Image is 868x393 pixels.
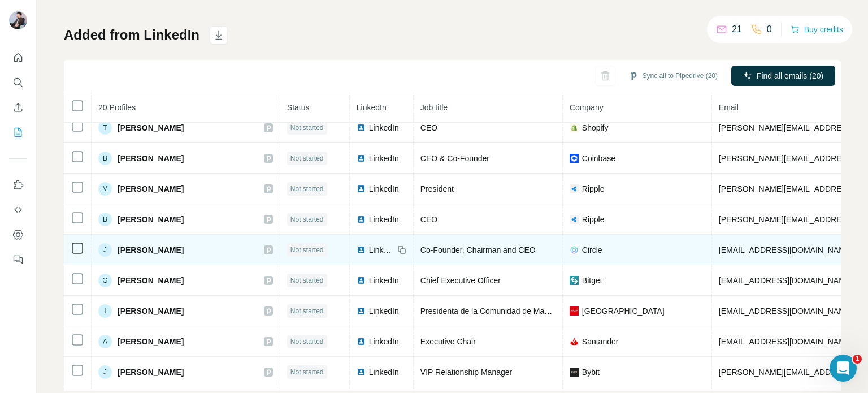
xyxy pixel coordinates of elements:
button: Buy credits [791,21,843,37]
span: [PERSON_NAME] [118,244,184,256]
span: [PERSON_NAME] [118,214,184,225]
div: T [98,121,112,135]
p: 0 [767,23,772,36]
span: LinkedIn [369,275,399,286]
span: LinkedIn [369,305,399,317]
span: Company [570,103,604,112]
span: LinkedIn [369,244,394,256]
img: LinkedIn logo [357,337,366,346]
div: J [98,365,112,379]
span: Find all emails (20) [757,70,823,81]
img: LinkedIn logo [357,368,366,377]
span: VIP Relationship Manager [420,368,512,377]
span: [EMAIL_ADDRESS][DOMAIN_NAME] [719,245,853,254]
h1: Added from LinkedIn [64,26,199,44]
span: 1 [853,355,862,364]
img: company-logo [570,154,579,163]
span: LinkedIn [369,122,399,133]
span: CEO [420,215,437,224]
img: company-logo [570,184,579,193]
button: Feedback [9,249,27,270]
button: My lists [9,122,27,142]
div: A [98,335,112,348]
img: company-logo [570,276,579,285]
span: [GEOGRAPHIC_DATA] [582,305,665,317]
img: LinkedIn logo [357,306,366,316]
div: G [98,274,112,287]
span: Status [287,103,310,112]
span: Not started [290,214,324,224]
img: company-logo [570,368,579,377]
img: company-logo [570,245,579,254]
button: Use Surfe API [9,200,27,220]
span: Bitget [582,275,602,286]
span: Not started [290,306,324,316]
img: Avatar [9,11,27,29]
div: J [98,243,112,257]
img: company-logo [570,215,579,224]
span: Bybit [582,366,600,378]
img: company-logo [570,123,579,132]
img: LinkedIn logo [357,184,366,193]
span: Job title [420,103,448,112]
span: Chief Executive Officer [420,276,501,285]
button: Search [9,72,27,93]
span: Not started [290,336,324,347]
span: LinkedIn [369,153,399,164]
div: B [98,213,112,226]
span: [EMAIL_ADDRESS][DOMAIN_NAME] [719,337,853,346]
span: Coinbase [582,153,615,164]
img: LinkedIn logo [357,245,366,254]
span: Not started [290,367,324,377]
iframe: Intercom live chat [830,355,857,382]
button: Find all emails (20) [731,66,835,86]
span: Not started [290,245,324,255]
button: Quick start [9,47,27,68]
span: [PERSON_NAME] [118,153,184,164]
span: Ripple [582,183,605,195]
span: [PERSON_NAME] [118,183,184,195]
span: CEO [420,123,437,132]
span: Santander [582,336,619,347]
img: LinkedIn logo [357,276,366,285]
span: [PERSON_NAME] [118,122,184,133]
span: Executive Chair [420,337,476,346]
span: Not started [290,153,324,163]
span: Co-Founder, Chairman and CEO [420,245,536,254]
span: [EMAIL_ADDRESS][DOMAIN_NAME] [719,276,853,285]
span: Ripple [582,214,605,225]
img: LinkedIn logo [357,123,366,132]
span: LinkedIn [369,214,399,225]
button: Dashboard [9,224,27,245]
span: [PERSON_NAME] [118,305,184,317]
span: LinkedIn [369,183,399,195]
div: B [98,152,112,165]
span: LinkedIn [369,336,399,347]
span: Not started [290,184,324,194]
span: Shopify [582,122,609,133]
span: [PERSON_NAME] [118,275,184,286]
span: LinkedIn [369,366,399,378]
span: CEO & Co-Founder [420,154,489,163]
span: Presidenta de la Comunidad de Madrid [420,306,558,316]
div: M [98,182,112,196]
span: 20 Profiles [98,103,136,112]
span: [EMAIL_ADDRESS][DOMAIN_NAME] [719,306,853,316]
button: Use Surfe on LinkedIn [9,175,27,195]
p: 21 [732,23,742,36]
span: Email [719,103,739,112]
img: LinkedIn logo [357,215,366,224]
img: LinkedIn logo [357,154,366,163]
button: Sync all to Pipedrive (20) [621,67,726,84]
img: company-logo [570,337,579,346]
span: [PERSON_NAME] [118,366,184,378]
button: Enrich CSV [9,97,27,118]
span: Not started [290,275,324,286]
span: President [420,184,454,193]
span: [PERSON_NAME] [118,336,184,347]
span: LinkedIn [357,103,387,112]
img: company-logo [570,306,579,316]
span: Not started [290,123,324,133]
div: I [98,304,112,318]
span: Circle [582,244,602,256]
